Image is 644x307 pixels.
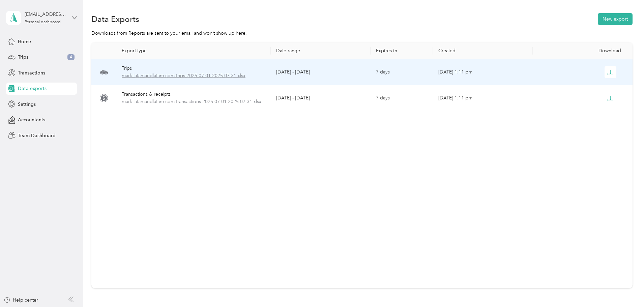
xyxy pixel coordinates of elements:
[598,13,633,25] button: New export
[371,59,433,85] td: 7 days
[122,72,265,80] span: mark-latamandlatam.com-trips-2025-07-01-2025-07-31.xlsx
[18,132,56,139] span: Team Dashboard
[4,297,38,304] button: Help center
[91,16,139,23] h1: Data Exports
[18,101,36,108] span: Settings
[25,11,67,18] div: [EMAIL_ADDRESS][DOMAIN_NAME]
[18,85,47,92] span: Data exports
[433,42,533,59] th: Created
[271,85,371,111] td: [DATE] - [DATE]
[122,91,265,98] div: Transactions & receipts
[18,116,45,123] span: Accountants
[271,42,371,59] th: Date range
[371,85,433,111] td: 7 days
[371,42,433,59] th: Expires in
[433,85,533,111] td: [DATE] 1:11 pm
[122,98,265,105] span: mark-latamandlatam.com-transactions-2025-07-01-2025-07-31.xlsx
[433,59,533,85] td: [DATE] 1:11 pm
[122,65,265,72] div: Trips
[25,20,61,24] div: Personal dashboard
[538,48,627,54] div: Download
[116,42,271,59] th: Export type
[91,30,633,37] div: Downloads from Reports are sent to your email and won’t show up here.
[18,54,28,61] span: Trips
[18,69,45,76] span: Transactions
[606,269,644,307] iframe: Everlance-gr Chat Button Frame
[271,59,371,85] td: [DATE] - [DATE]
[67,54,75,60] span: 4
[18,38,31,45] span: Home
